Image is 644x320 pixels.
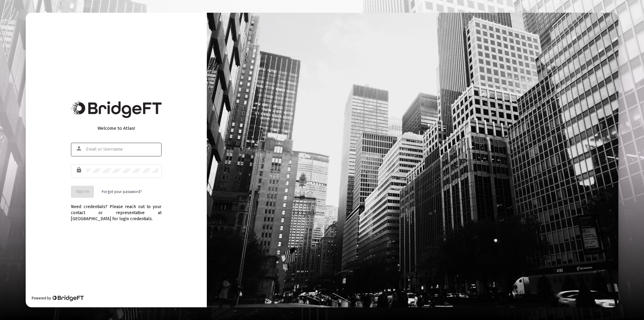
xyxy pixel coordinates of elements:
[76,189,89,194] span: Sign In
[71,186,94,198] button: Sign In
[32,295,83,301] div: Powered by
[71,101,162,118] img: Bridge Financial Technology Logo
[86,147,159,152] input: Email or Username
[71,198,162,222] div: Need credentials? Please reach out to your contact or representative at [GEOGRAPHIC_DATA] for log...
[52,295,83,301] img: Bridge Financial Technology Logo
[76,145,83,152] mat-icon: person
[71,125,162,131] div: Welcome to Atlas!
[102,189,142,195] a: Forgot your password?
[76,166,83,174] mat-icon: lock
